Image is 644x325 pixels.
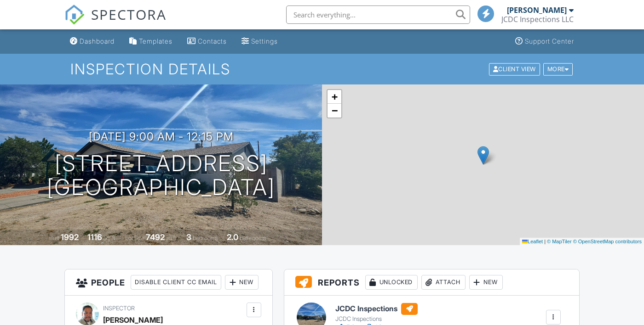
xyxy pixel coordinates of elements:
[507,6,567,15] div: [PERSON_NAME]
[64,12,167,32] a: SPECTORA
[91,5,167,24] span: SPECTORA
[61,232,79,242] div: 1992
[335,303,418,315] h6: JCDC Inspections
[328,90,341,104] a: Zoom in
[131,275,221,290] div: Disable Client CC Email
[227,232,238,242] div: 2.0
[49,235,59,241] span: Built
[126,33,176,50] a: Templates
[240,235,266,241] span: bathrooms
[573,239,642,244] a: © OpenStreetMap contributors
[198,37,227,45] div: Contacts
[332,91,338,102] span: +
[469,275,503,290] div: New
[477,146,489,165] img: Marker
[65,269,272,296] h3: People
[335,315,418,323] div: JCDC Inspections
[139,37,172,45] div: Templates
[365,275,418,290] div: Unlocked
[543,63,573,75] div: More
[80,37,115,45] div: Dashboard
[87,232,102,242] div: 1116
[332,105,338,116] span: −
[251,37,278,45] div: Settings
[335,303,418,323] a: JCDC Inspections JCDC Inspections
[488,65,542,72] a: Client View
[238,33,282,50] a: Settings
[70,61,574,77] h1: Inspection Details
[184,33,230,50] a: Contacts
[501,15,574,24] div: JCDC Inspections LLC
[186,232,191,242] div: 3
[89,130,234,143] h3: [DATE] 9:00 am - 12:15 pm
[103,235,116,241] span: sq. ft.
[547,239,572,244] a: © MapTiler
[522,239,543,244] a: Leaflet
[489,63,540,75] div: Client View
[166,235,178,241] span: sq.ft.
[544,239,546,244] span: |
[284,269,579,296] h3: Reports
[47,151,275,200] h1: [STREET_ADDRESS] [GEOGRAPHIC_DATA]
[193,235,218,241] span: bedrooms
[125,235,144,241] span: Lot Size
[64,5,85,25] img: The Best Home Inspection Software - Spectora
[225,275,259,290] div: New
[328,104,341,118] a: Zoom out
[525,37,574,45] div: Support Center
[146,232,165,242] div: 7492
[512,33,578,50] a: Support Center
[286,6,470,24] input: Search everything...
[103,305,135,312] span: Inspector
[421,275,466,290] div: Attach
[66,33,118,50] a: Dashboard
